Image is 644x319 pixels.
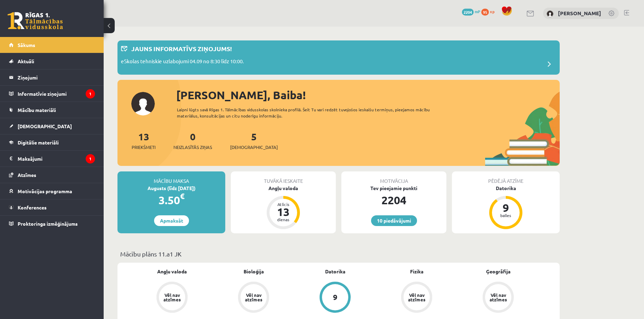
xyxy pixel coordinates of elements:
[462,9,480,14] a: 2204 mP
[18,107,56,113] span: Mācību materiāli
[341,171,446,185] div: Motivācija
[481,9,489,16] span: 95
[273,217,294,222] div: dienas
[9,134,95,150] a: Digitālie materiāli
[244,268,264,275] a: Bioloģija
[410,268,424,275] a: Fizika
[117,171,225,185] div: Mācību maksa
[371,215,417,226] a: 10 piedāvājumi
[231,185,336,230] a: Angļu valoda Atlicis 13 dienas
[9,37,95,53] a: Sākums
[173,130,212,151] a: 0Neizlasītās ziņas
[230,144,278,151] span: [DEMOGRAPHIC_DATA]
[173,144,212,151] span: Neizlasītās ziņas
[341,192,446,208] div: 2204
[18,151,95,167] legend: Maksājumi
[86,154,95,163] i: 1
[9,183,95,199] a: Motivācijas programma
[231,185,336,192] div: Angļu valoda
[481,9,498,14] a: 95 xp
[231,171,336,185] div: Tuvākā ieskaite
[489,293,508,302] div: Vēl nav atzīmes
[18,204,47,210] span: Konferences
[452,185,560,192] div: Datorika
[117,192,225,208] div: 3.50
[18,221,78,227] span: Proktoringa izmēģinājums
[486,268,511,275] a: Ģeogrāfija
[121,57,244,67] p: eSkolas tehniskie uzlabojumi 04.09 no 8:30 līdz 10:00.
[495,213,516,217] div: balles
[9,86,95,102] a: Informatīvie ziņojumi1
[213,282,294,314] a: Vēl nav atzīmes
[132,130,155,151] a: 13Priekšmeti
[475,9,480,14] span: mP
[547,10,553,17] img: Baiba Gertnere
[131,44,232,53] p: Jauns informatīvs ziņojums!
[9,167,95,183] a: Atzīmes
[273,202,294,206] div: Atlicis
[9,69,95,85] a: Ziņojumi
[244,293,263,302] div: Vēl nav atzīmes
[407,293,426,302] div: Vēl nav atzīmes
[452,185,560,230] a: Datorika 9 balles
[325,268,345,275] a: Datorika
[9,151,95,167] a: Maksājumi1
[341,185,446,192] div: Tev pieejamie punkti
[86,89,95,98] i: 1
[120,249,557,259] p: Mācību plāns 11.a1 JK
[180,191,184,201] span: €
[273,206,294,217] div: 13
[157,268,187,275] a: Angļu valoda
[9,216,95,232] a: Proktoringa izmēģinājums
[9,199,95,215] a: Konferences
[177,106,442,119] div: Laipni lūgts savā Rīgas 1. Tālmācības vidusskolas skolnieka profilā. Šeit Tu vari redzēt tuvojošo...
[131,282,213,314] a: Vēl nav atzīmes
[9,53,95,69] a: Aktuāli
[8,12,63,29] a: Rīgas 1. Tālmācības vidusskola
[18,69,95,85] legend: Ziņojumi
[176,87,560,103] div: [PERSON_NAME], Baiba!
[462,9,474,16] span: 2204
[230,130,278,151] a: 5[DEMOGRAPHIC_DATA]
[132,144,155,151] span: Priekšmeti
[18,123,72,129] span: [DEMOGRAPHIC_DATA]
[9,102,95,118] a: Mācību materiāli
[333,293,338,301] div: 9
[18,172,36,178] span: Atzīmes
[490,9,494,14] span: xp
[9,118,95,134] a: [DEMOGRAPHIC_DATA]
[18,58,34,64] span: Aktuāli
[154,215,189,226] a: Apmaksāt
[457,282,539,314] a: Vēl nav atzīmes
[452,171,560,185] div: Pēdējā atzīme
[18,86,95,102] legend: Informatīvie ziņojumi
[117,185,225,192] div: Augusts (līdz [DATE])
[121,44,556,71] a: Jauns informatīvs ziņojums! eSkolas tehniskie uzlabojumi 04.09 no 8:30 līdz 10:00.
[558,10,601,17] a: [PERSON_NAME]
[495,202,516,213] div: 9
[162,293,182,302] div: Vēl nav atzīmes
[376,282,457,314] a: Vēl nav atzīmes
[294,282,376,314] a: 9
[18,42,35,48] span: Sākums
[18,188,72,194] span: Motivācijas programma
[18,139,59,146] span: Digitālie materiāli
